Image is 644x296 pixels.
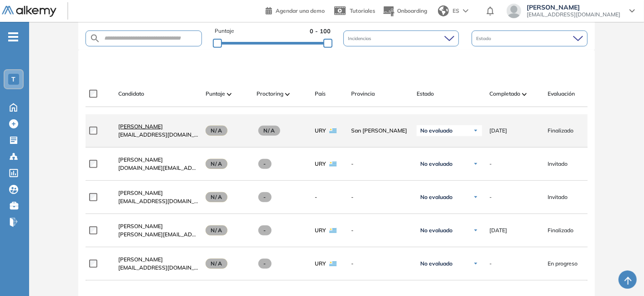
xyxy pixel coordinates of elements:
span: - [351,193,409,201]
span: Invitado [548,193,568,201]
span: Tutoriales [350,7,375,14]
span: Puntaje [215,27,234,36]
span: N/A [206,159,227,169]
img: Ícono de flecha [473,161,478,167]
span: Invitado [548,160,568,168]
span: [PERSON_NAME] [118,223,163,230]
span: - [489,260,492,268]
span: - [315,193,317,201]
img: URY [329,161,337,167]
span: [PERSON_NAME] [527,4,620,11]
span: No evaluado [420,260,453,267]
span: URY [315,160,326,168]
span: Onboarding [397,7,427,14]
span: N/A [206,126,227,136]
span: Candidato [118,90,144,98]
img: Ícono de flecha [473,194,478,200]
img: arrow [463,9,468,13]
span: 0 - 100 [310,27,331,36]
img: Logo [2,6,56,17]
img: [missing "en.ARROW_ALT" translation] [522,93,527,96]
span: [PERSON_NAME][EMAIL_ADDRESS][DOMAIN_NAME] [118,230,198,239]
span: [DATE] [489,226,507,235]
img: Ícono de flecha [473,228,478,233]
span: - [351,226,409,235]
a: [PERSON_NAME] [118,156,198,164]
img: URY [329,261,337,266]
div: Estado [472,31,588,46]
span: N/A [206,192,227,202]
img: Ícono de flecha [473,128,478,133]
span: Evaluación [548,90,575,98]
span: No evaluado [420,127,453,134]
span: Completado [489,90,520,98]
div: Incidencias [343,31,459,46]
span: [PERSON_NAME] [118,156,163,163]
span: [EMAIL_ADDRESS][DOMAIN_NAME] [118,197,198,205]
img: URY [329,228,337,233]
span: Provincia [351,90,375,98]
span: Estado [417,90,434,98]
span: [EMAIL_ADDRESS][DOMAIN_NAME] [118,264,198,272]
span: - [258,192,272,202]
span: [EMAIL_ADDRESS][DOMAIN_NAME] [118,131,198,139]
span: - [258,225,272,235]
a: [PERSON_NAME] [118,255,198,264]
span: - [258,259,272,269]
span: En progreso [548,260,578,268]
a: [PERSON_NAME] [118,189,198,197]
img: [missing "en.ARROW_ALT" translation] [227,93,231,96]
span: N/A [258,126,280,136]
a: [PERSON_NAME] [118,222,198,230]
span: URY [315,226,326,235]
button: Onboarding [382,1,427,21]
span: San [PERSON_NAME] [351,127,409,135]
span: [DATE] [489,127,507,135]
span: ES [453,7,459,15]
span: T [12,76,16,83]
img: [missing "en.ARROW_ALT" translation] [285,93,290,96]
span: Puntaje [206,90,225,98]
i: - [8,36,18,38]
span: [DOMAIN_NAME][EMAIL_ADDRESS][DOMAIN_NAME] [118,164,198,172]
span: Finalizado [548,127,574,135]
span: Finalizado [548,226,574,235]
span: [PERSON_NAME] [118,123,163,130]
span: No evaluado [420,194,453,201]
a: Agendar una demo [266,5,325,15]
span: - [351,160,409,168]
span: [PERSON_NAME] [118,256,163,263]
span: - [351,260,409,268]
span: Agendar una demo [276,7,325,14]
span: - [258,159,272,169]
span: - [489,193,492,201]
span: N/A [206,225,227,235]
img: Ícono de flecha [473,261,478,266]
img: SEARCH_ALT [90,33,101,44]
span: No evaluado [420,227,453,234]
span: N/A [206,259,227,269]
span: Estado [476,35,493,42]
span: [PERSON_NAME] [118,189,163,196]
span: Proctoring [257,90,283,98]
a: [PERSON_NAME] [118,122,198,131]
span: País [315,90,326,98]
span: Incidencias [348,35,373,42]
img: URY [329,128,337,133]
span: [EMAIL_ADDRESS][DOMAIN_NAME] [527,11,620,18]
span: URY [315,260,326,268]
span: No evaluado [420,160,453,168]
span: - [489,160,492,168]
span: URY [315,127,326,135]
img: world [438,5,449,16]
